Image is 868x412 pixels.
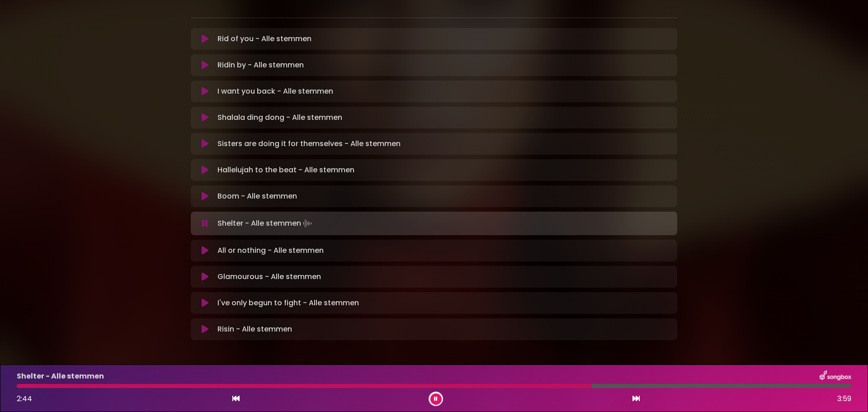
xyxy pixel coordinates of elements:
p: Shelter - Alle stemmen [17,371,104,382]
p: All or nothing - Alle stemmen [217,245,324,256]
p: Boom - Alle stemmen [217,191,297,202]
p: Sisters are doing it for themselves - Alle stemmen [217,138,401,149]
p: Hallelujah to the beat - Alle stemmen [217,165,354,175]
p: Glamourous - Alle stemmen [217,271,321,282]
p: I've only begun to fight - Alle stemmen [217,298,359,308]
p: Rid of you - Alle stemmen [217,33,311,44]
img: songbox-logo-white.png [820,370,851,382]
p: I want you back - Alle stemmen [217,86,333,97]
p: Risin - Alle stemmen [217,324,292,335]
p: Shalala ding dong - Alle stemmen [217,112,342,123]
p: Shelter - Alle stemmen [217,217,314,230]
img: waveform4.gif [301,217,314,230]
p: Ridin by - Alle stemmen [217,60,304,71]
